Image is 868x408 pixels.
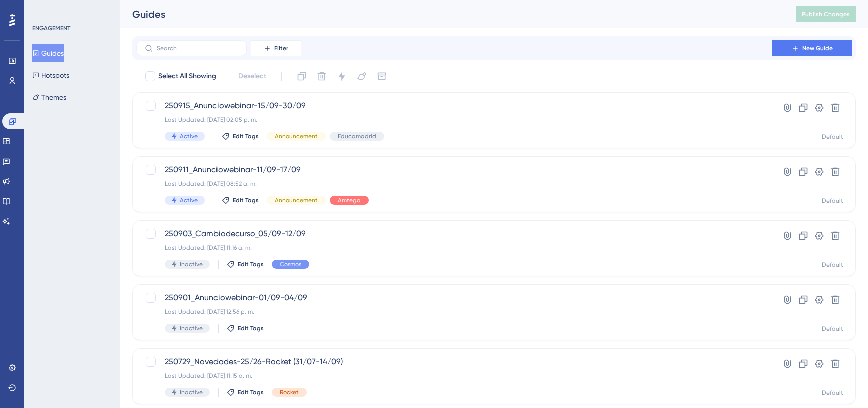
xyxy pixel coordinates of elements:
[165,180,743,188] div: Last Updated: [DATE] 08:52 a. m.
[238,70,266,82] span: Deselect
[180,388,203,396] span: Inactive
[227,324,264,332] button: Edit Tags
[802,44,833,52] span: New Guide
[238,324,264,332] span: Edit Tags
[275,196,318,204] span: Announcement
[165,228,743,240] span: 250903_Cambiodecurso_05/09-12/09
[822,133,843,141] div: Default
[238,388,264,396] span: Edit Tags
[338,196,361,204] span: Amtega
[227,388,264,396] button: Edit Tags
[229,67,275,85] button: Deselect
[251,40,301,56] button: Filter
[158,70,216,82] span: Select All Showing
[796,6,856,22] button: Publish Changes
[822,325,843,333] div: Default
[822,389,843,397] div: Default
[227,260,264,268] button: Edit Tags
[180,324,203,332] span: Inactive
[822,261,843,269] div: Default
[280,260,301,268] span: Cosmos
[222,196,259,204] button: Edit Tags
[165,292,743,304] span: 250901_Anunciowebinar-01/09-04/09
[274,44,288,52] span: Filter
[165,372,743,380] div: Last Updated: [DATE] 11:15 a. m.
[165,308,743,316] div: Last Updated: [DATE] 12:56 p. m.
[338,132,376,140] span: Educamadrid
[32,88,66,106] button: Themes
[32,44,64,62] button: Guides
[238,260,264,268] span: Edit Tags
[180,132,198,140] span: Active
[275,132,318,140] span: Announcement
[165,244,743,252] div: Last Updated: [DATE] 11:16 a. m.
[165,100,743,112] span: 250915_Anunciowebinar-15/09-30/09
[233,196,259,204] span: Edit Tags
[772,40,852,56] button: New Guide
[165,356,743,368] span: 250729_Novedades-25/26-Rocket (31/07-14/09)
[802,10,850,18] span: Publish Changes
[180,196,198,204] span: Active
[233,132,259,140] span: Edit Tags
[165,116,743,124] div: Last Updated: [DATE] 02:05 p. m.
[222,132,259,140] button: Edit Tags
[157,45,238,52] input: Search
[180,260,203,268] span: Inactive
[32,24,70,32] div: ENGAGEMENT
[822,197,843,205] div: Default
[132,7,771,21] div: Guides
[32,66,69,84] button: Hotspots
[280,388,299,396] span: Rocket
[165,164,743,176] span: 250911_Anunciowebinar-11/09-17/09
